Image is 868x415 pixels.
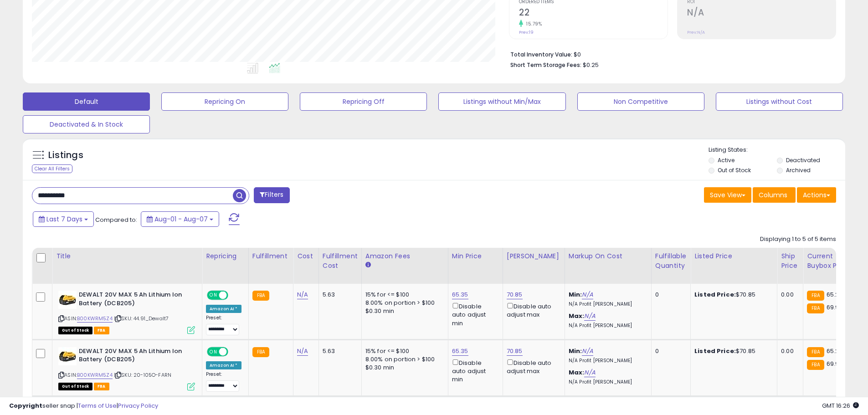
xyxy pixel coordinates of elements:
[565,248,651,284] th: The percentage added to the cost of goods (COGS) that forms the calculator for Min & Max prices.
[569,323,644,329] p: N/A Profit [PERSON_NAME]
[786,166,811,174] label: Archived
[58,291,77,309] img: 41yCydFNEZL._SL40_.jpg
[365,261,371,269] small: Amazon Fees.
[781,251,799,271] div: Ship Price
[9,401,42,410] strong: Copyright
[206,305,241,313] div: Amazon AI *
[569,347,582,355] b: Min:
[452,251,499,261] div: Min Price
[23,92,150,111] button: Default
[523,20,542,27] small: 15.79%
[577,92,704,111] button: Non Competitive
[807,360,824,370] small: FBA
[694,347,770,355] div: $70.85
[694,290,736,299] b: Listed Price:
[208,348,219,355] span: ON
[154,215,208,224] span: Aug-01 - Aug-07
[569,379,644,385] p: N/A Profit [PERSON_NAME]
[519,7,668,20] h2: 22
[687,30,705,35] small: Prev: N/A
[827,303,843,312] span: 69.94
[252,291,269,301] small: FBA
[58,327,92,334] span: All listings that are currently out of stock and unavailable for purchase on Amazon
[655,251,687,271] div: Fulfillable Quantity
[827,359,843,368] span: 69.94
[365,291,441,299] div: 15% for <= $100
[507,347,523,356] a: 70.85
[300,92,427,111] button: Repricing Off
[252,347,269,357] small: FBA
[77,371,113,379] a: B00KWRM5Z4
[569,301,644,307] p: N/A Profit [PERSON_NAME]
[786,156,820,164] label: Deactivated
[510,51,572,58] b: Total Inventory Value:
[227,348,241,355] span: OFF
[569,312,585,320] b: Max:
[827,290,843,299] span: 65.28
[452,347,468,356] a: 65.35
[78,401,117,410] a: Terms of Use
[519,30,534,35] small: Prev: 19
[95,215,137,224] span: Compared to:
[507,358,558,375] div: Disable auto adjust max
[797,187,836,203] button: Actions
[716,92,843,111] button: Listings without Cost
[694,291,770,299] div: $70.85
[254,187,289,203] button: Filters
[510,48,829,59] li: $0
[206,371,241,392] div: Preset:
[365,307,441,315] div: $0.30 min
[510,61,581,69] b: Short Term Storage Fees:
[56,251,198,261] div: Title
[759,190,787,200] span: Columns
[297,347,308,356] a: N/A
[161,92,288,111] button: Repricing On
[365,251,444,261] div: Amazon Fees
[58,383,92,390] span: All listings that are currently out of stock and unavailable for purchase on Amazon
[252,251,289,261] div: Fulfillment
[365,364,441,372] div: $0.30 min
[58,347,77,365] img: 41yCydFNEZL._SL40_.jpg
[323,347,354,355] div: 5.63
[694,251,773,261] div: Listed Price
[323,291,354,299] div: 5.63
[827,347,843,355] span: 65.28
[781,347,796,355] div: 0.00
[507,301,558,319] div: Disable auto adjust max
[94,327,109,334] span: FBA
[48,149,83,162] h5: Listings
[206,315,241,335] div: Preset:
[452,290,468,299] a: 65.35
[114,371,171,379] span: | SKU: 20-105O-FARN
[227,292,241,299] span: OFF
[297,290,308,299] a: N/A
[584,312,595,321] a: N/A
[297,251,315,261] div: Cost
[58,347,195,389] div: ASIN:
[709,146,845,154] p: Listing States:
[507,290,523,299] a: 70.85
[822,401,859,410] span: 2025-08-15 16:26 GMT
[94,383,109,390] span: FBA
[807,347,824,357] small: FBA
[694,347,736,355] b: Listed Price:
[582,347,593,356] a: N/A
[807,291,824,301] small: FBA
[114,315,169,322] span: | SKU: 44.91_Dewalt7
[208,292,219,299] span: ON
[753,187,796,203] button: Columns
[452,301,496,328] div: Disable auto adjust min
[507,251,561,261] div: [PERSON_NAME]
[206,251,245,261] div: Repricing
[584,368,595,377] a: N/A
[79,291,190,310] b: DEWALT 20V MAX 5 Ah Lithium Ion Battery (DCB205)
[206,361,241,369] div: Amazon AI *
[118,401,158,410] a: Privacy Policy
[655,291,683,299] div: 0
[704,187,751,203] button: Save View
[583,61,599,69] span: $0.25
[32,164,72,173] div: Clear All Filters
[718,166,751,174] label: Out of Stock
[23,115,150,133] button: Deactivated & In Stock
[438,92,565,111] button: Listings without Min/Max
